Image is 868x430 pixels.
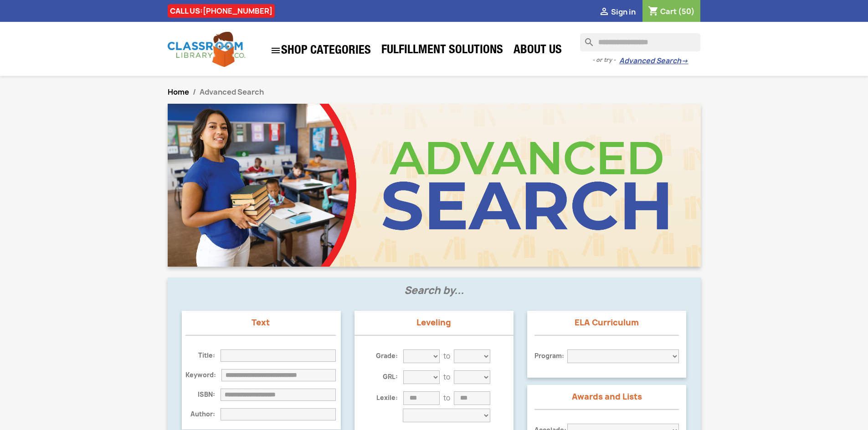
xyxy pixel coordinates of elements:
span: Sign in [611,7,636,17]
span: - or try - [592,56,619,65]
i:  [270,45,281,56]
a: [PHONE_NUMBER] [203,6,272,16]
img: Classroom Library Company [168,32,245,67]
a: SHOP CATEGORIES [266,40,375,61]
h6: GRL: [370,373,403,381]
img: CLC_Advanced_Search.jpg [168,104,701,267]
span: → [681,56,688,66]
h6: Title: [185,352,221,359]
div: CALL US: [168,4,275,18]
i: search [580,33,591,44]
a:  Sign in [599,7,636,17]
a: About Us [509,42,566,60]
a: Advanced Search→ [619,56,688,66]
p: ELA Curriculum [534,318,679,327]
h6: Lexile: [370,394,403,402]
p: Awards and Lists [534,392,679,401]
h6: ISBN: [185,391,221,399]
h6: Grade: [370,352,403,360]
h6: Program: [534,352,567,360]
a: Home [168,87,189,97]
a: Fulfillment Solutions [377,42,508,60]
h6: Keyword: [185,371,221,379]
p: to [443,373,450,382]
span: Advanced Search [200,87,264,97]
p: to [443,352,450,361]
i:  [599,7,610,18]
p: to [443,394,450,403]
i: shopping_cart [648,6,659,17]
span: Cart [660,6,677,16]
h6: Author: [185,410,221,418]
p: Leveling [354,318,514,327]
input: Search [580,33,700,51]
p: Text [185,318,336,327]
a: Shopping cart link containing 50 product(s) [648,6,695,16]
h1: Search by... [175,285,693,307]
span: (50) [678,6,695,16]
